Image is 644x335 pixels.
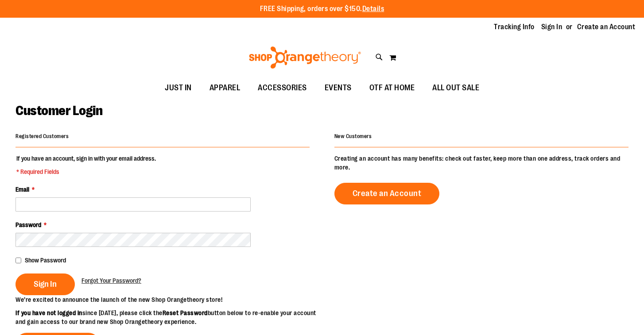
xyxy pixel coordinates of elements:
span: Sign In [34,279,57,289]
a: Details [362,5,384,13]
span: Show Password [25,257,66,264]
strong: New Customers [334,133,372,139]
strong: Reset Password [163,309,208,316]
span: ACCESSORIES [258,78,307,98]
strong: Registered Customers [16,133,69,139]
p: Creating an account has many benefits: check out faster, keep more than one address, track orders... [334,154,628,172]
span: * Required Fields [16,167,156,176]
span: JUST IN [165,78,192,98]
a: Create an Account [334,183,440,204]
span: EVENTS [325,78,352,98]
span: ALL OUT SALE [432,78,479,98]
a: Sign In [541,22,563,32]
span: Customer Login [16,103,102,118]
legend: If you have an account, sign in with your email address. [16,154,157,176]
span: OTF AT HOME [369,78,415,98]
img: Shop Orangetheory [248,46,362,69]
p: FREE Shipping, orders over $150. [260,4,384,14]
a: Tracking Info [494,22,535,32]
span: Password [16,221,41,228]
button: Sign In [16,273,75,295]
span: Email [16,186,29,193]
a: Create an Account [577,22,636,32]
span: APPAREL [209,78,241,98]
span: Forgot Your Password? [81,277,141,284]
p: since [DATE], please click the button below to re-enable your account and gain access to our bran... [16,308,322,326]
p: We’re excited to announce the launch of the new Shop Orangetheory store! [16,295,322,304]
strong: If you have not logged in [16,309,82,316]
a: Forgot Your Password? [81,276,141,285]
span: Create an Account [353,189,422,198]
